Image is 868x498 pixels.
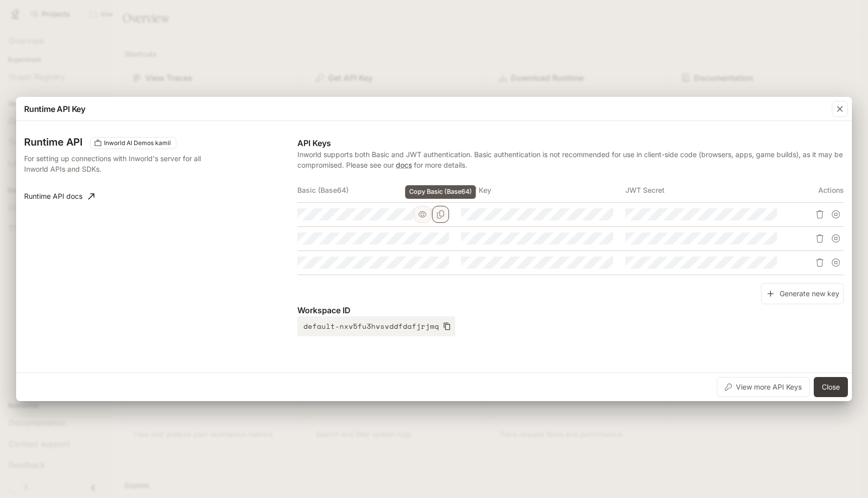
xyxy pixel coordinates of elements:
[432,206,449,223] button: Copy Basic (Base64)
[297,149,844,170] p: Inworld supports both Basic and JWT authentication. Basic authentication is not recommended for u...
[814,377,848,397] button: Close
[812,255,828,271] button: Delete API key
[24,103,85,115] p: Runtime API Key
[297,304,844,316] p: Workspace ID
[24,153,223,174] p: For setting up connections with Inworld's server for all Inworld APIs and SDKs.
[90,137,176,149] div: These keys will apply to your current workspace only
[396,161,412,169] a: docs
[812,230,828,246] button: Delete API key
[828,255,844,271] button: Suspend API key
[297,178,461,202] th: Basic (Base64)
[405,185,476,199] div: Copy Basic (Base64)
[461,178,625,202] th: JWT Key
[24,137,82,147] h3: Runtime API
[761,283,844,305] button: Generate new key
[789,178,844,202] th: Actions
[20,186,98,206] a: Runtime API docs
[297,316,455,336] button: default-nxv5fu3hvsvddfdafjrjmq
[297,137,844,149] p: API Keys
[828,230,844,246] button: Suspend API key
[828,206,844,222] button: Suspend API key
[100,139,175,148] span: Inworld AI Demos kamil
[812,206,828,222] button: Delete API key
[625,178,789,202] th: JWT Secret
[717,377,810,397] button: View more API Keys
